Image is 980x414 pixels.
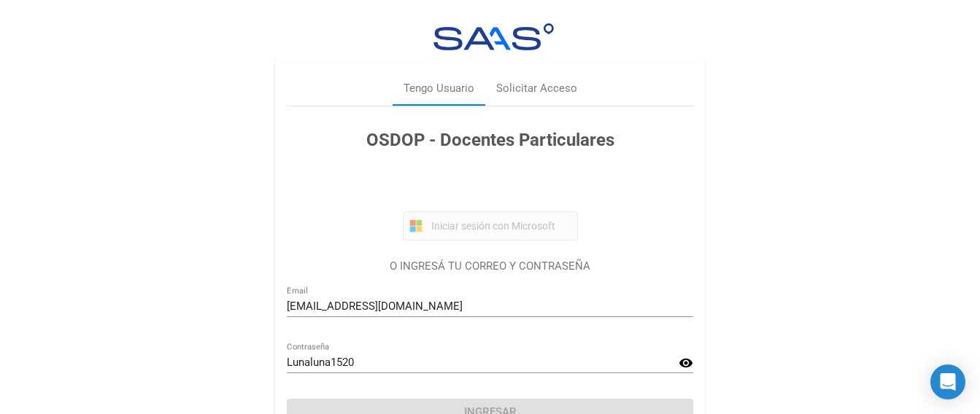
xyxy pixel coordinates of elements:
button: Iniciar sesión con Microsoft [403,211,578,241]
h3: OSDOP - Docentes Particulares [287,127,693,153]
iframe: Botón Iniciar sesión con Google [396,169,585,201]
div: Solicitar Acceso [496,80,577,97]
span: Iniciar sesión con Microsoft [428,220,571,232]
mat-icon: visibility [679,354,693,372]
div: Open Intercom Messenger [930,364,965,399]
p: O INGRESÁ TU CORREO Y CONTRASEÑA [287,258,693,275]
div: Tengo Usuario [404,80,474,97]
